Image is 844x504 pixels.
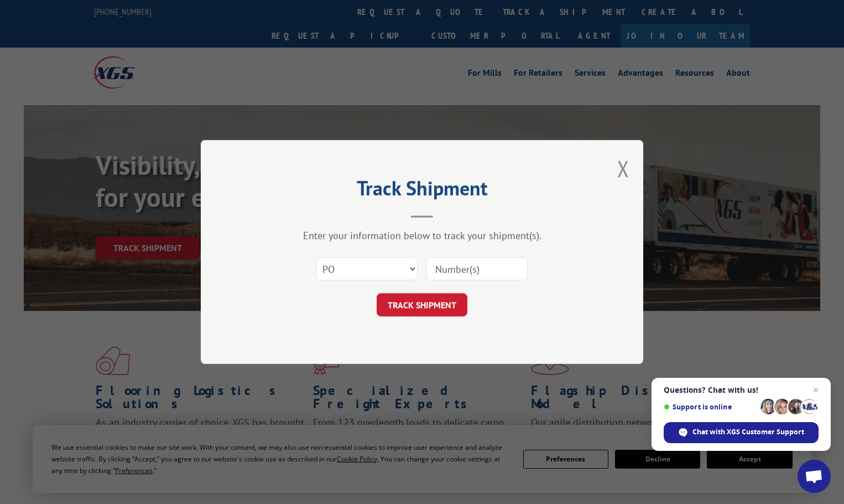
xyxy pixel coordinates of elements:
[664,422,819,443] div: Chat with XGS Customer Support
[377,293,467,316] button: TRACK SHIPMENT
[664,386,819,394] span: Questions? Chat with us!
[692,427,804,437] span: Chat with XGS Customer Support
[256,180,588,201] h2: Track Shipment
[617,154,629,183] button: Close modal
[809,383,822,397] span: Close chat
[798,460,831,493] div: Open chat
[664,403,757,411] span: Support is online
[426,257,528,280] input: Number(s)
[256,229,588,242] div: Enter your information below to track your shipment(s).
